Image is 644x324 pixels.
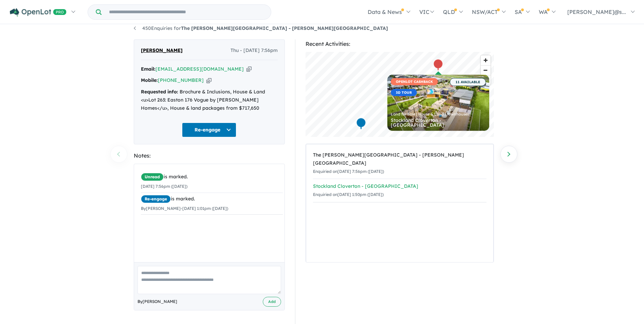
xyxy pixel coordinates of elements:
small: Enquiried on [DATE] 1:50pm ([DATE]) [313,192,384,197]
button: Zoom out [481,65,491,75]
span: [PERSON_NAME] [141,47,183,55]
div: Stockland Cloverton - [GEOGRAPHIC_DATA] [391,118,486,127]
canvas: Map [306,52,494,137]
input: Try estate name, suburb, builder or developer [103,5,270,19]
strong: Email: [141,66,155,72]
button: Re-engage [182,123,236,137]
span: 11 AVAILABLE [450,78,486,86]
span: [PERSON_NAME]@s... [567,8,626,15]
small: Enquiried on [DATE] 7:56pm ([DATE]) [313,169,384,174]
strong: Requested info: [141,89,178,95]
button: Copy [206,77,211,84]
a: Stockland Cloverton - [GEOGRAPHIC_DATA]Enquiried on[DATE] 1:50pm ([DATE]) [313,179,486,202]
div: The [PERSON_NAME][GEOGRAPHIC_DATA] - [PERSON_NAME][GEOGRAPHIC_DATA] [313,151,486,167]
button: Zoom in [481,55,491,65]
div: Map marker [356,118,366,130]
div: Map marker [433,59,443,71]
div: is marked. [141,195,283,203]
span: 3D TOUR [391,89,417,96]
a: [EMAIL_ADDRESS][DOMAIN_NAME] [155,66,244,72]
div: Recent Activities: [306,39,494,49]
a: OPENLOT CASHBACK3D TOUR 11 AVAILABLE Land for Sale | House & Land | Townhouses Stockland Cloverto... [387,75,489,131]
div: Brochure & Inclusions, House & Land <u>Lot 263: Easton 176 Vogue by [PERSON_NAME] Homes</u>, Hous... [141,88,278,112]
button: Add [263,297,281,307]
small: By [PERSON_NAME] - [DATE] 1:01pm ([DATE]) [141,206,228,211]
div: Land for Sale | House & Land | Townhouses [391,112,486,116]
span: Thu - [DATE] 7:56pm [231,47,278,55]
img: Openlot PRO Logo White [10,8,67,17]
div: Notes: [134,151,285,160]
button: Copy [246,66,252,73]
div: is marked. [141,173,283,181]
div: Stockland Cloverton - [GEOGRAPHIC_DATA] [313,182,486,191]
strong: The [PERSON_NAME][GEOGRAPHIC_DATA] - [PERSON_NAME][GEOGRAPHIC_DATA] [181,25,388,31]
small: [DATE] 7:56pm ([DATE]) [141,184,187,189]
span: OPENLOT CASHBACK [391,78,438,85]
a: [PHONE_NUMBER] [158,77,204,83]
a: 450Enquiries forThe [PERSON_NAME][GEOGRAPHIC_DATA] - [PERSON_NAME][GEOGRAPHIC_DATA] [134,25,388,31]
strong: Mobile: [141,77,158,83]
a: The [PERSON_NAME][GEOGRAPHIC_DATA] - [PERSON_NAME][GEOGRAPHIC_DATA]Enquiried on[DATE] 7:56pm ([DA... [313,148,486,179]
span: Unread [141,173,164,181]
span: Re-engage [141,195,171,203]
nav: breadcrumb [134,24,511,33]
span: By [PERSON_NAME] [137,298,177,305]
